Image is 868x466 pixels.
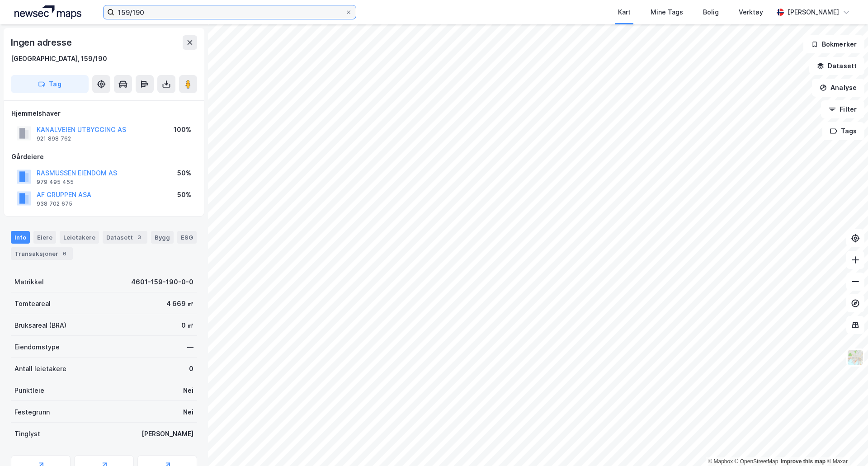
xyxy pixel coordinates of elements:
button: Bokmerker [803,35,864,53]
a: OpenStreetMap [735,458,778,465]
div: Punktleie [14,385,44,396]
div: Ingen adresse [11,35,73,50]
div: 4601-159-190-0-0 [131,277,193,287]
div: Matrikkel [14,277,44,287]
div: Info [11,231,30,244]
div: — [187,342,193,353]
div: 6 [60,249,69,258]
div: [PERSON_NAME] [142,428,193,439]
div: Leietakere [60,231,99,244]
a: Mapbox [708,458,733,465]
div: Eiendomstype [14,342,60,353]
div: Gårdeiere [11,151,197,162]
div: Kontrollprogram for chat [823,423,868,466]
div: Transaksjoner [11,247,73,260]
div: Nei [183,385,193,396]
div: Kart [618,7,631,18]
div: Eiere [33,231,56,244]
div: 4 669 ㎡ [166,298,193,309]
input: Søk på adresse, matrikkel, gårdeiere, leietakere eller personer [114,5,345,19]
div: Datasett [103,231,147,244]
div: [GEOGRAPHIC_DATA], 159/190 [11,53,107,64]
img: Z [847,349,864,366]
div: Bruksareal (BRA) [14,320,66,331]
div: ESG [177,231,197,244]
button: Tags [822,122,864,140]
button: Datasett [809,57,864,75]
div: Festegrunn [14,407,50,418]
div: 921 898 762 [37,135,71,142]
button: Filter [821,100,864,118]
div: 0 [189,363,193,374]
button: Analyse [812,79,864,97]
div: 100% [174,124,191,135]
div: Bolig [703,7,719,18]
div: 3 [135,233,144,242]
div: Antall leietakere [14,363,66,374]
div: Bygg [151,231,174,244]
button: Tag [11,75,89,93]
div: Verktøy [739,7,763,18]
div: 50% [177,168,191,179]
div: 0 ㎡ [181,320,193,331]
div: Mine Tags [651,7,683,18]
div: Tomteareal [14,298,51,309]
div: 938 702 675 [37,200,72,207]
div: Tinglyst [14,428,40,439]
div: Hjemmelshaver [11,108,197,119]
div: [PERSON_NAME] [788,7,839,18]
div: 50% [177,189,191,200]
a: Improve this map [781,458,826,465]
img: logo.a4113a55bc3d86da70a041830d287a7e.svg [14,5,81,19]
div: Nei [183,407,193,418]
iframe: Chat Widget [823,423,868,466]
div: 979 495 455 [37,179,74,186]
